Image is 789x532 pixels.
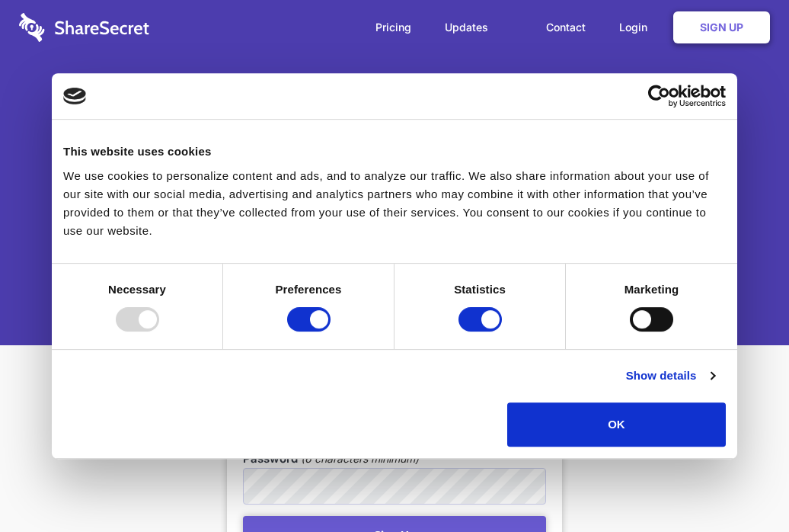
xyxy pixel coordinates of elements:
strong: Preferences [276,283,342,296]
label: Password [243,450,298,467]
strong: Marketing [624,283,679,296]
a: Contact [531,4,601,51]
div: We use cookies to personalize content and ads, and to analyze our traffic. We also share informat... [63,167,726,240]
strong: Statistics [454,283,506,296]
a: Login [604,4,670,51]
img: logo [63,88,86,104]
a: Sign Up [673,11,770,43]
img: logo-wordmark-white-trans-d4663122ce5f474addd5e946df7df03e33cb6a1c49d2221995e7729f52c070b2.svg [19,13,149,42]
a: Pricing [360,4,426,51]
strong: Necessary [108,283,166,296]
em: (6 characters minimum) [301,450,419,467]
a: Show details [626,367,714,385]
div: This website uses cookies [63,143,726,161]
button: OK [507,402,726,447]
a: Usercentrics Cookiebot - opens in a new window [593,85,726,107]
